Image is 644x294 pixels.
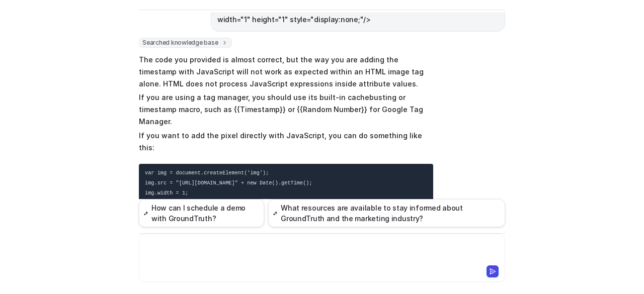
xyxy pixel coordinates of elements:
[139,199,264,227] button: How can I schedule a demo with GroundTruth?
[139,54,433,90] p: The code you provided is almost correct, but the way you are adding the timestamp with JavaScript...
[217,2,499,26] p: is this correct - <img src=" " + new Date().getTime() width="1" height="1" style="display:none;"/>
[145,170,312,226] code: var img = document.createElement('img'); img.src = "[URL][DOMAIN_NAME]" + new Date().getTime(); i...
[139,91,433,128] p: If you are using a tag manager, you should use its built-in cachebusting or timestamp macro, such...
[268,199,505,227] button: What resources are available to stay informed about GroundTruth and the marketing industry?
[139,130,433,154] p: If you want to add the pixel directly with JavaScript, you can do something like this:
[139,38,232,48] span: Searched knowledge base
